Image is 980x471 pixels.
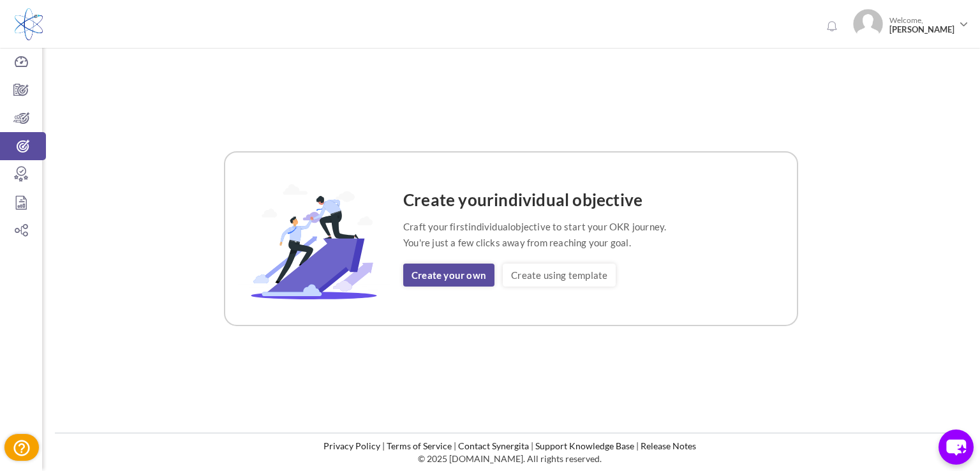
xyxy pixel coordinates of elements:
a: Notifications [821,17,842,37]
a: Contact Synergita [458,440,529,451]
p: © 2025 [DOMAIN_NAME]. All rights reserved. [55,452,964,465]
a: Release Notes [641,440,696,451]
a: Photo Welcome,[PERSON_NAME] [848,4,974,41]
span: [PERSON_NAME] [889,25,954,34]
span: individual objective [494,190,642,210]
img: Logo [15,8,43,40]
a: Terms of Service [387,440,452,451]
li: | [382,440,385,452]
h4: Create your [403,191,666,209]
li: | [531,440,533,452]
li: | [636,440,639,452]
a: Create your own [403,264,494,287]
a: Create using template [503,264,616,287]
img: OKR-Template-Image.svg [238,178,390,299]
span: individual [468,221,510,232]
button: chat-button [939,430,974,465]
span: Welcome, [883,9,958,41]
p: Craft your first objective to start your OKR journey. You're just a few clicks away from reaching... [403,219,666,251]
a: Support Knowledge Base [535,440,634,451]
li: | [454,440,456,452]
img: Photo [853,9,883,39]
a: Privacy Policy [323,440,380,451]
